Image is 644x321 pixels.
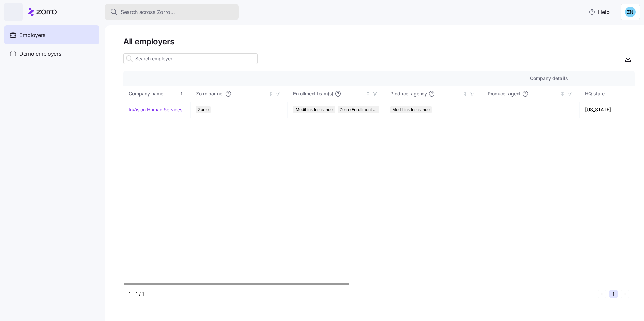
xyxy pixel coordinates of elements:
[385,86,482,102] th: Producer agencyNot sorted
[598,290,606,298] button: Previous page
[482,86,580,102] th: Producer agentNot sorted
[4,25,99,44] a: Employers
[589,8,610,16] span: Help
[129,90,178,98] div: Company name
[129,106,182,113] a: InVision Human Services
[179,91,184,96] div: Sorted ascending
[129,291,595,297] div: 1 - 1 / 1
[392,106,430,113] span: MediLink Insurance
[366,91,370,96] div: Not sorted
[488,90,521,97] span: Producer agent
[19,31,45,39] span: Employers
[198,106,209,113] span: Zorro
[191,86,288,102] th: Zorro partnerNot sorted
[625,7,636,17] img: 5c518db9dac3a343d5b258230af867d6
[621,290,629,298] button: Next page
[123,36,635,47] h1: All employers
[609,290,618,298] button: 1
[583,5,615,19] button: Help
[296,106,333,113] span: MediLink Insurance
[19,50,61,58] span: Demo employers
[121,8,175,16] span: Search across Zorro...
[196,90,224,97] span: Zorro partner
[288,86,385,102] th: Enrollment team(s)Not sorted
[560,91,565,96] div: Not sorted
[268,91,273,96] div: Not sorted
[105,4,239,20] button: Search across Zorro...
[463,91,468,96] div: Not sorted
[123,86,191,102] th: Company nameSorted ascending
[293,90,333,97] span: Enrollment team(s)
[123,53,258,64] input: Search employer
[340,106,378,113] span: Zorro Enrollment Team
[390,90,427,97] span: Producer agency
[4,44,99,63] a: Demo employers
